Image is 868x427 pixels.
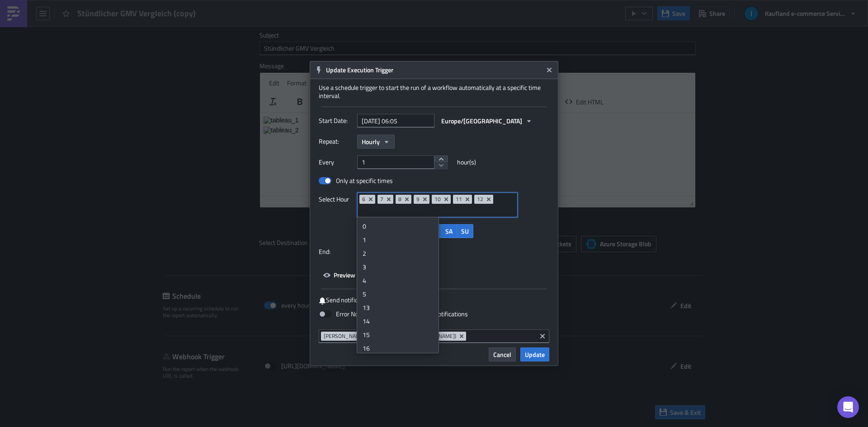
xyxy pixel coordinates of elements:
img: tableau_1 [4,4,39,11]
label: Every [319,155,353,169]
div: Open Intercom Messenger [837,396,859,418]
button: increment [434,155,448,163]
span: 6 [362,196,365,203]
div: 16 [363,344,433,353]
button: Remove Tag [403,195,411,204]
body: Rich Text Area. Press ALT-0 for help. [4,4,432,21]
div: 3 [363,263,433,272]
label: Send notification after scheduled run [319,296,549,305]
label: End: [319,245,353,258]
span: Hourly [362,137,380,146]
button: Remove Tag [458,332,466,341]
span: Europe/[GEOGRAPHIC_DATA] [441,116,522,126]
span: Preview next scheduled runs [334,270,413,280]
button: Clear selected items [537,331,548,342]
button: SU [457,224,473,238]
button: Remove Tag [485,195,493,204]
span: 11 [456,196,462,203]
div: 5 [363,290,433,299]
button: Remove Tag [385,195,393,204]
h6: Update Execution Trigger [326,66,543,74]
div: 1 [363,235,433,244]
button: Remove Tag [464,195,472,204]
div: 15 [363,330,433,339]
span: 8 [398,196,401,203]
button: Hourly [357,135,395,149]
div: 0 [363,222,433,231]
div: Use a schedule trigger to start the run of a workflow automatically at a specific time interval. [319,84,549,100]
span: Update [525,350,545,359]
span: SA [445,226,453,236]
button: decrement [434,162,448,169]
button: Cancel [489,347,516,361]
button: Remove Tag [443,195,451,204]
label: Select Hour [319,192,353,206]
button: Close [542,63,556,77]
label: Repeat: [319,135,353,148]
button: Europe/[GEOGRAPHIC_DATA] [437,114,537,128]
span: hour(s) [457,155,476,169]
label: Start Date: [319,114,353,127]
span: 7 [380,196,383,203]
span: [PERSON_NAME] ([EMAIL_ADDRESS][DOMAIN_NAME]) [324,333,456,340]
label: Only at specific times [319,177,393,185]
span: 10 [434,196,441,203]
button: Remove Tag [421,195,429,204]
label: Error Notifications [319,310,385,318]
span: Cancel [493,350,511,359]
div: 2 [363,249,433,258]
button: Update [520,347,549,361]
div: 13 [363,303,433,312]
button: Remove Tag [367,195,375,204]
button: SA [441,224,457,238]
ul: selectable options [357,217,439,353]
img: tableau_2 [4,14,39,21]
span: 9 [416,196,420,203]
span: SU [461,226,469,236]
button: Preview next scheduled runs [319,268,417,282]
span: 12 [477,196,483,203]
div: 14 [363,317,433,326]
div: 4 [363,276,433,285]
input: YYYY-MM-DD HH:mm [357,114,434,128]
